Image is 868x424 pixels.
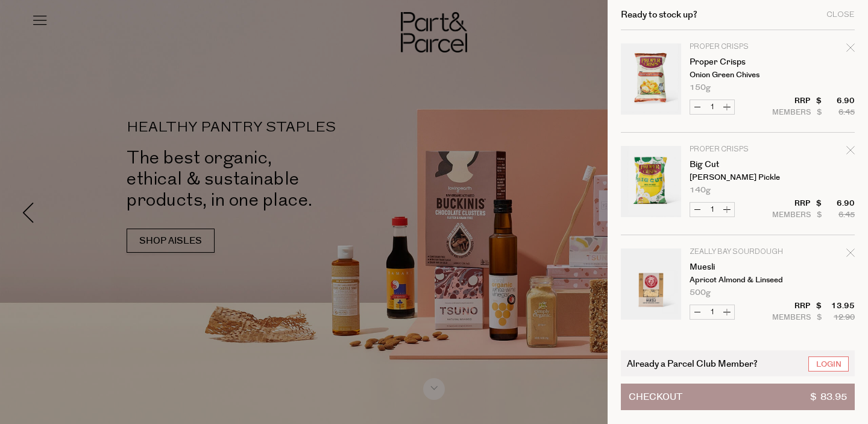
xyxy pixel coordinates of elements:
[690,84,711,92] span: 150g
[690,58,783,66] a: Proper Crisps
[690,174,783,182] p: [PERSON_NAME] Pickle
[846,42,855,58] div: Remove Proper Crisps
[690,146,783,153] p: Proper Crisps
[846,247,855,263] div: Remove Muesli
[705,100,720,114] input: QTY Proper Crisps
[690,263,783,271] a: Muesli
[705,305,720,319] input: QTY Muesli
[810,384,847,410] span: $ 83.95
[629,384,682,410] span: Checkout
[621,384,855,410] button: Checkout$ 83.95
[627,356,758,370] span: Already a Parcel Club Member?
[846,144,855,160] div: Remove Big Cut
[826,11,855,19] div: Close
[690,289,711,297] span: 500g
[690,276,783,284] p: Apricot Almond & Linseed
[690,43,783,51] p: Proper Crisps
[690,160,783,169] a: Big Cut
[690,71,783,79] p: Onion Green Chives
[690,248,783,256] p: Zeally Bay Sourdough
[705,203,720,217] input: QTY Big Cut
[808,356,849,372] a: Login
[690,186,711,194] span: 140g
[621,10,697,19] h2: Ready to stock up?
